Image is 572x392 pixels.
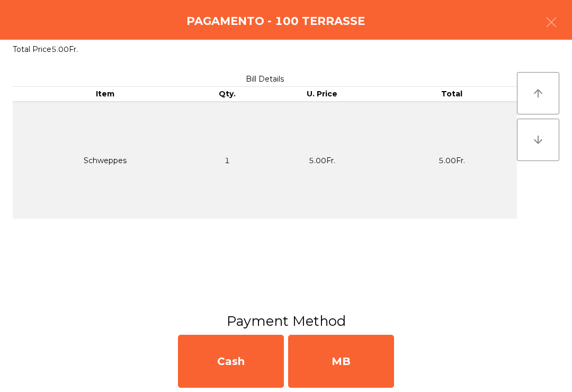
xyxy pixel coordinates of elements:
button: arrow_upward [517,72,559,114]
button: arrow_downward [517,119,559,161]
td: 5.00Fr. [387,102,517,219]
h4: Pagamento - 100 TERRASSE [186,13,365,29]
span: 5.00Fr. [51,44,78,54]
th: Qty. [197,87,257,102]
td: 1 [197,102,257,219]
th: Item [13,87,197,102]
span: Bill Details [246,74,284,84]
div: Cash [178,335,284,388]
td: Schweppes [13,102,197,219]
td: 5.00Fr. [257,102,387,219]
th: Total [387,87,517,102]
div: MB [288,335,394,388]
th: U. Price [257,87,387,102]
i: arrow_upward [532,87,544,100]
span: Total Price [13,44,51,54]
h3: Payment Method [8,311,564,331]
i: arrow_downward [532,133,544,146]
